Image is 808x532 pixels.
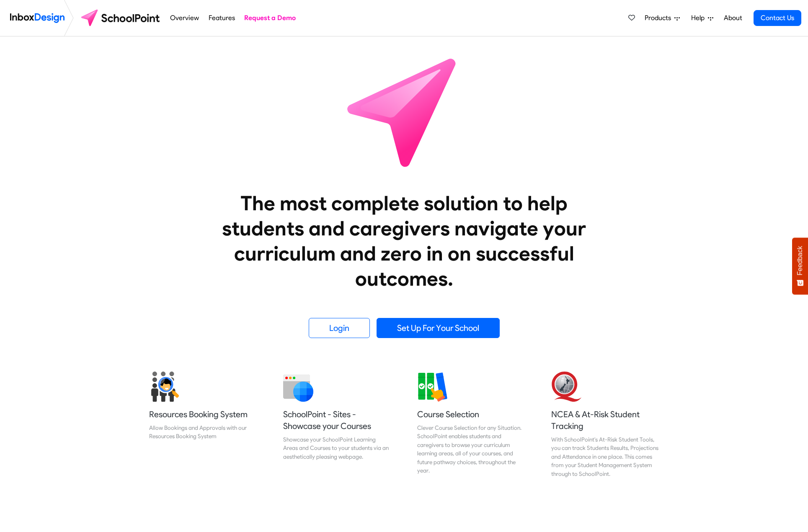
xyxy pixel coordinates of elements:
[309,318,370,338] a: Login
[721,10,744,26] a: About
[792,238,808,294] button: Feedback - Show survey
[206,10,237,26] a: Features
[796,246,804,275] span: Feedback
[377,318,500,338] a: Set Up For Your School
[645,13,674,23] span: Products
[417,408,525,420] h5: Course Selection
[688,10,717,26] a: Help
[641,10,683,26] a: Products
[329,36,480,187] img: icon_schoolpoint.svg
[410,365,532,485] a: Course Selection Clever Course Selection for any Situation. SchoolPoint enables students and care...
[283,408,391,432] h5: SchoolPoint - Sites - Showcase your Courses
[417,372,447,402] img: 2022_01_13_icon_course_selection.svg
[417,424,525,475] div: Clever Course Selection for any Situation. SchoolPoint enables students and caregivers to browse ...
[149,424,257,441] div: Allow Bookings and Approvals with our Resources Booking System
[242,10,298,26] a: Request a Demo
[551,435,659,478] div: With SchoolPoint's At-Risk Student Tools, you can track Students Results, Projections and Attenda...
[283,372,313,402] img: 2022_01_12_icon_website.svg
[283,435,391,461] div: Showcase your SchoolPoint Learning Areas and Courses to your students via an aesthetically pleasi...
[77,8,165,28] img: schoolpoint logo
[149,372,179,402] img: 2022_01_17_icon_student_search.svg
[551,372,581,402] img: 2022_01_13_icon_nzqa.svg
[205,191,603,291] heading: The most complete solution to help students and caregivers navigate your curriculum and zero in o...
[691,13,708,23] span: Help
[142,365,264,485] a: Resources Booking System Allow Bookings and Approvals with our Resources Booking System
[168,10,201,26] a: Overview
[551,408,659,432] h5: NCEA & At-Risk Student Tracking
[149,408,257,420] h5: Resources Booking System
[545,365,666,485] a: NCEA & At-Risk Student Tracking With SchoolPoint's At-Risk Student Tools, you can track Students ...
[276,365,398,485] a: SchoolPoint - Sites - Showcase your Courses Showcase your SchoolPoint Learning Areas and Courses ...
[754,10,801,26] a: Contact Us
